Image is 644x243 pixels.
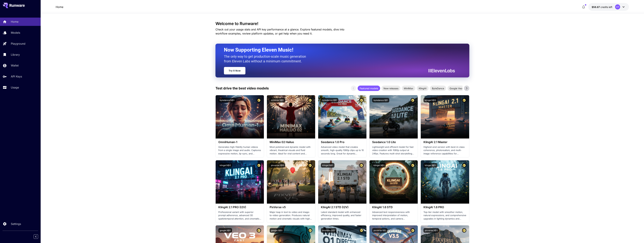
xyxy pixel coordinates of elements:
h3: KlingAI 2.1 STD (I2V) [321,206,364,209]
button: Certified Model – Vetted for best performance and includes a commercial license. [410,98,415,102]
img: alt [318,160,366,204]
button: klingai:5@2 [218,163,232,168]
h3: MiniMax 02 Hailuo [270,141,312,144]
img: alt [267,95,315,138]
button: Certified Model – Vetted for best performance and includes a commercial license. [410,163,415,168]
span: New releases [381,87,400,90]
img: alt [318,95,366,138]
p: Most polished and dynamic model with vibrant, theatrical visuals and fluid motion. Ideal for vira... [270,145,312,155]
p: Home [11,20,18,24]
span: Check out your usage stats and API key performance at a glance. Explore featured models, dive int... [215,28,344,35]
img: alt [421,160,469,204]
button: $56.87087HT [588,3,629,11]
p: Wallet [11,63,19,67]
button: Certified Model – Vetted for best performance and includes a commercial license. [410,228,415,233]
p: Generates high-fidelity human videos from a single image and audio. Captures expressive motion, l... [218,145,261,155]
button: klingai:5@3 [423,98,437,102]
button: Certified Model – Vetted for best performance and includes a commercial license. [257,163,261,168]
h3: KlingAI 1.6 PRO [423,206,466,209]
button: Certified Model – Vetted for best performance and includes a commercial license. [462,163,466,168]
button: google:3@0 [270,228,284,233]
h3: KlingAI 2.1 Master [423,141,466,144]
button: pixverse:1@2 [423,228,439,233]
div: MiniMax [402,86,415,91]
p: Lightweight and efficient model for fast video creation with 1080p output at 24fps. Features mult... [372,145,415,155]
div: Collapse sidebar [36,234,41,240]
img: alt [216,160,264,204]
button: pixverse:1@5 [270,163,285,168]
p: Test drive the best video models [215,86,269,91]
button: Certified Model – Vetted for best performance and includes a commercial license. [359,163,364,168]
nav: breadcrumb [56,5,63,9]
img: alt [369,95,418,138]
h3: Welcome to Runware! [215,21,469,26]
button: klingai:3@2 [423,163,437,168]
h3: PixVerse v5 [270,206,312,209]
div: Featured models [358,86,380,91]
button: klingai:3@1 [372,163,386,168]
button: Certified Model – Vetted for best performance and includes a commercial license. [308,98,312,102]
span: MiniMax [402,87,415,90]
h3: Seedance 1.0 Pro [321,141,364,144]
button: minimax:3@1 [270,98,285,102]
span: Google Veo [447,87,464,90]
span: Featured models [358,87,380,90]
span: $56.87 [592,6,601,8]
p: API Keys [11,74,22,78]
button: Certified Model – Vetted for best performance and includes a commercial license. [462,98,466,102]
p: Major leap in text-to-video and image-to-video generation. Produces natural motion and cinematic ... [270,211,312,221]
button: bytedance:2@1 [321,98,338,102]
div: KlingAI [417,86,429,91]
p: Advanced text responsiveness with improved interpretation of motion, temporal actions, and camera... [372,211,415,221]
h3: KlingAI 1.6 STD [372,206,415,209]
button: pixverse:1@1 [372,228,387,233]
img: alt [421,95,469,138]
span: ByteDance [430,87,446,90]
button: google:3@1 [218,228,232,233]
button: Collapse sidebar [34,234,38,239]
h3: Seedance 1.0 Lite [372,141,415,144]
div: ByteDance [430,86,446,91]
p: Usage [11,85,19,89]
p: Playground [11,42,25,46]
p: Settings [11,222,21,226]
button: klingai:5@1 [321,163,334,168]
button: Certified Model – Vetted for best performance and includes a commercial license. [257,228,261,233]
p: Top-tier model with smoother motion, natural expressions, and comprehensive upgrades in lighting ... [423,211,466,221]
span: KlingAI [417,87,429,90]
button: Certified Model – Vetted for best performance and includes a commercial license. [359,98,364,102]
button: Certified Model – Vetted for best performance and includes a commercial license. [257,98,261,102]
div: HT [615,4,620,9]
p: Library [11,53,20,57]
button: bytedance:5@1 [218,98,236,102]
h2: Now Supporting Eleven Music! [224,47,452,53]
p: Latest standard model with enhanced efficiency, improved quality, and faster generation times. [321,211,364,221]
img: alt [369,160,418,204]
div: $56.87087 [592,5,612,9]
p: The only way to get production-scale music generation from Eleven Labs without a minimum commitment. [224,54,309,64]
p: Advanced video model that creates smooth, high-quality 1080p clips up to 10 seconds long. Great f... [321,145,364,155]
button: Certified Model – Vetted for best performance and includes a commercial license. [308,163,312,168]
a: Home [56,5,63,9]
button: Certified Model – Vetted for best performance and includes a commercial license. [308,228,312,233]
button: bytedance:1@1 [372,98,389,102]
img: alt [216,95,264,138]
p: Professional variant with superior prompt adherence, advanced 3D spatiotemporal attention, and ci... [218,211,261,221]
img: alt [267,160,315,204]
h3: OmniHuman‑1 [218,141,261,144]
button: Certified Model – Vetted for best performance and includes a commercial license. [359,228,364,233]
button: minimax:2@1 [321,228,336,233]
a: Try It Now [224,67,245,74]
p: Highest-end version with best-in-class coherence, photorealism, and multi-image reference capabil... [423,145,466,155]
h3: KlingAI 2.1 PRO (I2V) [218,206,261,209]
div: Google Veo [447,86,464,91]
span: credits left [601,6,612,8]
div: New releases [381,86,400,91]
button: Certified Model – Vetted for best performance and includes a commercial license. [462,228,466,233]
p: Models [11,31,20,35]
